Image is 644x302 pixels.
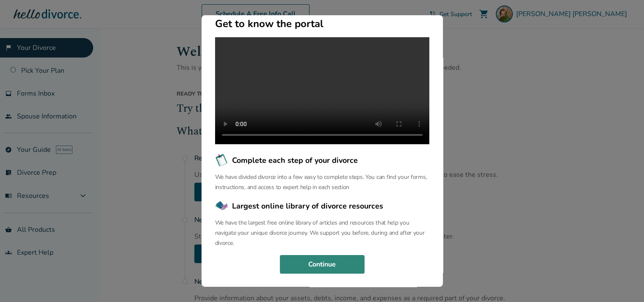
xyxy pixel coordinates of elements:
p: We have divided divorce into a few easy to complete steps. You can find your forms, instructions,... [215,172,429,192]
h2: Get to know the portal [215,17,429,30]
img: Complete each step of your divorce [215,154,229,167]
button: Continue [280,255,365,274]
span: Complete each step of your divorce [232,155,358,166]
img: Largest online library of divorce resources [215,199,229,213]
iframe: Chat Widget [602,261,644,302]
span: Largest online library of divorce resources [232,200,383,211]
p: We have the largest free online library of articles and resources that help you navigate your uni... [215,218,429,248]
